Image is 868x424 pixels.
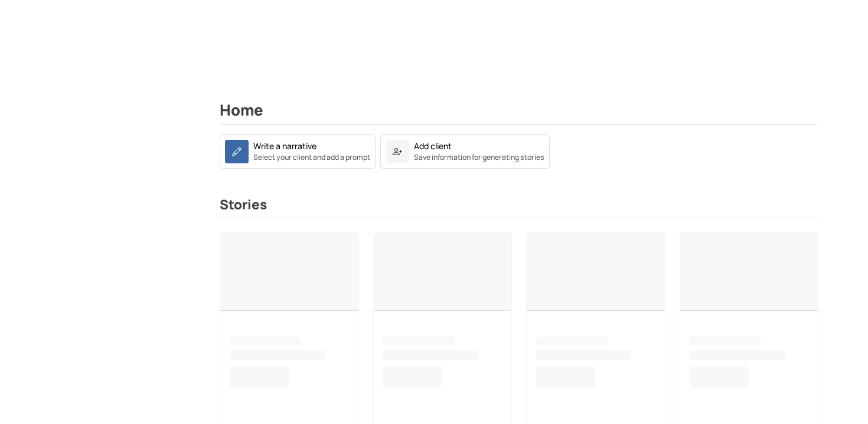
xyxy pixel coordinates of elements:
[220,134,376,169] a: Write a narrativeSelect your client and add a prompt
[253,140,316,152] div: Write a narrative
[220,197,818,218] h3: Stories
[253,152,370,163] small: Select your client and add a prompt
[380,144,550,156] a: Add clientSave information for generating stories
[414,152,544,163] small: Save information for generating stories
[220,101,818,125] h2: Home
[220,144,376,156] a: Write a narrativeSelect your client and add a prompt
[380,134,550,169] a: Add clientSave information for generating stories
[414,140,452,152] div: Add client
